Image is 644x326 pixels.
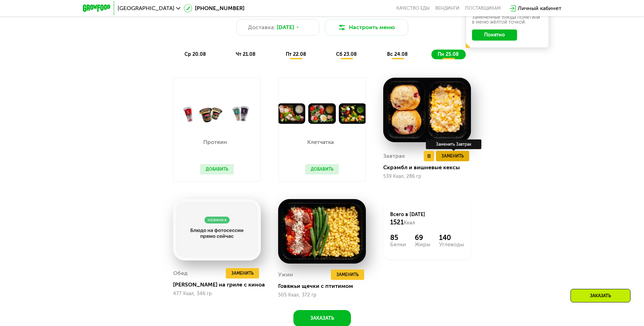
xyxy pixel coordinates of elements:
[415,233,430,242] div: 69
[404,220,415,226] span: Ккал
[325,19,408,36] button: Настроить меню
[277,23,294,32] span: [DATE]
[396,6,430,11] a: Качество еды
[387,51,408,57] span: вс 24.08
[570,289,630,302] div: Заказать
[305,164,339,174] button: Добавить
[184,4,244,12] a: [PHONE_NUMBER]
[336,271,359,278] span: Заменить
[184,51,206,57] span: ср 20.08
[518,4,561,12] div: Личный кабинет
[173,268,188,278] div: Обед
[173,281,266,288] div: [PERSON_NAME] на гриле с киноа
[200,139,230,145] p: Протеин
[441,153,464,160] span: Заменить
[278,292,366,298] div: 505 Ккал, 372 гр
[390,218,404,226] span: 1521
[305,139,335,145] p: Клетчатка
[383,151,405,161] div: Завтрак
[465,6,501,11] div: поставщикам
[436,151,469,161] button: Заменить
[226,268,259,278] button: Заменить
[383,174,471,179] div: 539 Ккал, 286 гр
[236,51,256,57] span: чт 21.08
[383,164,476,171] div: Скрэмбл и вишневые кексы
[331,269,364,280] button: Заменить
[435,6,460,11] a: Вендинги
[286,51,306,57] span: пт 22.08
[231,270,254,277] span: Заменить
[415,242,430,247] div: Жиры
[390,211,464,226] div: Всего в [DATE]
[118,6,174,11] span: [GEOGRAPHIC_DATA]
[472,15,543,25] div: Заменённые блюда пометили в меню жёлтой точкой.
[336,51,357,57] span: сб 23.08
[439,233,464,242] div: 140
[472,29,517,41] button: Понятно
[390,233,406,242] div: 85
[200,164,234,174] button: Добавить
[438,51,459,57] span: пн 25.08
[439,242,464,247] div: Углеводы
[278,283,371,290] div: Говяжьи щечки с птитимом
[390,242,406,247] div: Белки
[426,139,481,149] div: Заменить Завтрак
[278,269,293,280] div: Ужин
[173,291,261,297] div: 477 Ккал, 346 гр
[248,23,275,32] span: Доставка:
